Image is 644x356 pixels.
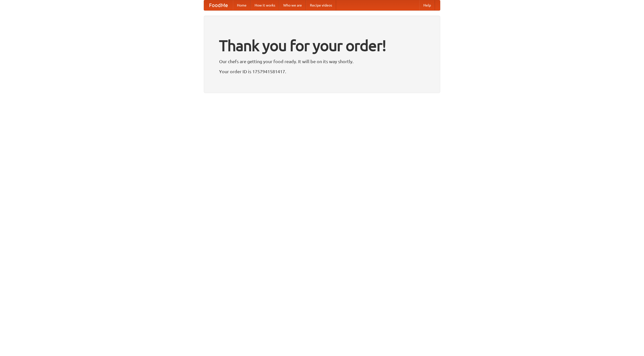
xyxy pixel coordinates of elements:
a: Help [419,0,435,10]
a: Recipe videos [306,0,336,10]
p: Your order ID is 1757941581417. [219,68,425,75]
a: Home [233,0,251,10]
a: How it works [251,0,279,10]
a: Who we are [279,0,306,10]
h1: Thank you for your order! [219,33,425,58]
a: FoodMe [204,0,233,10]
p: Our chefs are getting your food ready. It will be on its way shortly. [219,58,425,65]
